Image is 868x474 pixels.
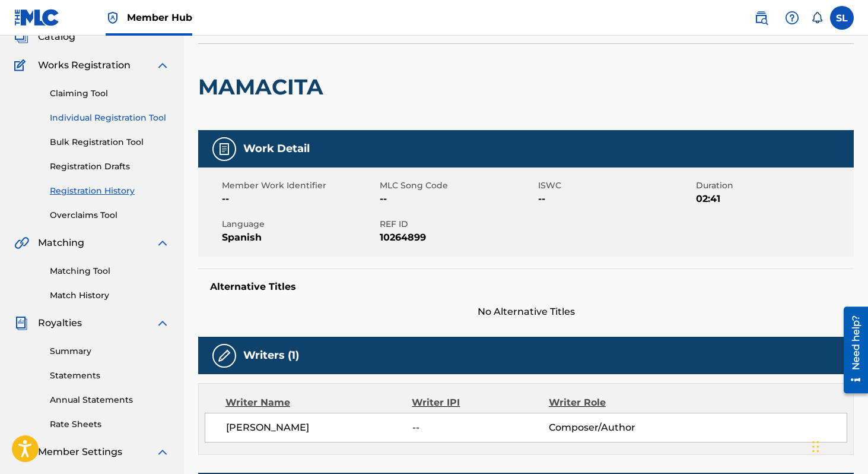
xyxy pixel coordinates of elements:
[754,11,768,25] img: search
[50,289,170,302] a: Match History
[217,142,231,156] img: Work Detail
[785,11,799,25] img: help
[809,417,868,474] div: Widget de chat
[749,6,773,30] a: Public Search
[226,421,412,435] span: [PERSON_NAME]
[217,349,231,363] img: Writers
[380,179,535,192] span: MLC Song Code
[155,316,170,330] img: expand
[106,11,120,25] img: Top Rightsholder
[222,230,377,245] span: Spanish
[38,316,82,330] span: Royalties
[50,418,170,431] a: Rate Sheets
[198,305,854,319] span: No Alternative Titles
[380,230,535,245] span: 10264899
[380,218,535,230] span: REF ID
[780,6,804,30] div: Help
[225,396,412,410] div: Writer Name
[50,209,170,222] a: Overclaims Tool
[50,136,170,148] a: Bulk Registration Tool
[14,30,28,44] img: Catalog
[50,112,170,124] a: Individual Registration Tool
[222,218,377,230] span: Language
[14,236,29,250] img: Matching
[127,11,192,24] span: Member Hub
[222,192,377,206] span: --
[538,192,693,206] span: --
[50,265,170,277] a: Matching Tool
[38,30,75,44] span: Catalog
[243,349,299,362] h5: Writers (1)
[50,87,170,100] a: Claiming Tool
[809,417,868,474] iframe: Chat Widget
[812,429,819,464] div: Arrastrar
[696,192,851,206] span: 02:41
[412,421,549,435] span: --
[38,445,122,459] span: Member Settings
[50,345,170,358] a: Summary
[38,58,131,72] span: Works Registration
[222,179,377,192] span: Member Work Identifier
[14,58,30,72] img: Works Registration
[830,6,854,30] div: User Menu
[38,236,84,250] span: Matching
[14,30,75,44] a: CatalogCatalog
[155,445,170,459] img: expand
[549,421,673,435] span: Composer/Author
[50,185,170,197] a: Registration History
[696,179,851,192] span: Duration
[243,142,310,156] h5: Work Detail
[835,302,868,398] iframe: Resource Center
[50,369,170,382] a: Statements
[412,396,549,410] div: Writer IPI
[811,12,823,24] div: Notifications
[50,160,170,173] a: Registration Drafts
[380,192,535,206] span: --
[14,9,60,26] img: MLC Logo
[210,281,842,293] h5: Alternative Titles
[155,58,170,72] img: expand
[14,316,28,330] img: Royalties
[198,74,329,100] h2: MAMACITA
[549,396,673,410] div: Writer Role
[50,394,170,406] a: Annual Statements
[155,236,170,250] img: expand
[538,179,693,192] span: ISWC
